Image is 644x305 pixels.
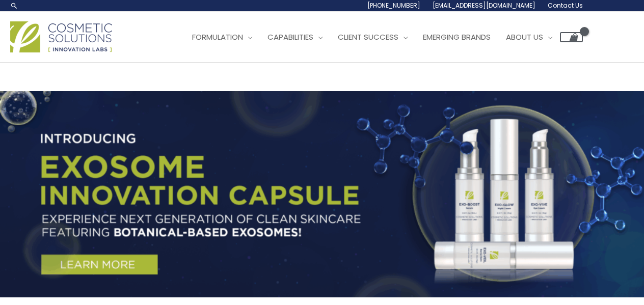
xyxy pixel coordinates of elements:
[367,1,420,10] span: [PHONE_NUMBER]
[184,22,260,52] a: Formulation
[560,32,583,42] a: View Shopping Cart, empty
[548,1,583,10] span: Contact Us
[10,21,112,52] img: Cosmetic Solutions Logo
[415,22,498,52] a: Emerging Brands
[338,32,398,42] span: Client Success
[330,22,415,52] a: Client Success
[10,2,18,10] a: Search icon link
[192,32,243,42] span: Formulation
[267,32,313,42] span: Capabilities
[498,22,560,52] a: About Us
[433,1,535,10] span: [EMAIL_ADDRESS][DOMAIN_NAME]
[177,22,583,52] nav: Site Navigation
[506,32,543,42] span: About Us
[260,22,330,52] a: Capabilities
[423,32,491,42] span: Emerging Brands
